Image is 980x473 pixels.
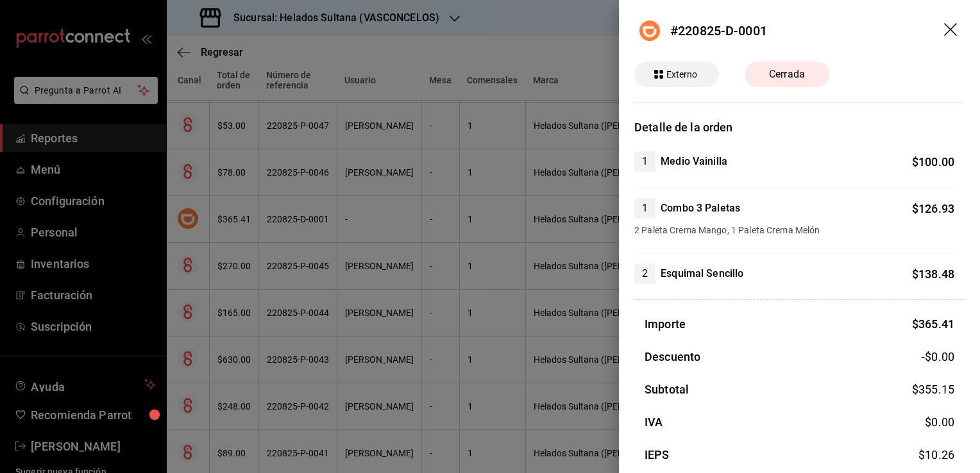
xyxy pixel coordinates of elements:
[912,267,954,281] span: $ 138.48
[925,415,954,429] span: $ 0.00
[645,381,689,398] h3: Subtotal
[912,155,954,169] span: $ 100.00
[912,202,954,215] span: $ 126.93
[645,348,700,365] h3: Descuento
[634,201,655,216] span: 1
[634,266,655,281] span: 2
[661,68,703,81] span: Externo
[761,67,813,82] span: Cerrada
[670,21,767,40] div: #220825-D-0001
[912,383,954,396] span: $ 355.15
[944,23,959,38] button: drag
[661,154,727,169] h4: Medio Vainilla
[634,224,954,237] span: 2 Paleta Crema Mango, 1 Paleta Crema Melón
[661,201,740,216] h4: Combo 3 Paletas
[634,119,965,136] h3: Detalle de la orden
[912,317,954,331] span: $ 365.41
[634,154,655,169] span: 1
[661,266,743,281] h4: Esquimal Sencillo
[645,413,663,431] h3: IVA
[922,348,954,365] span: -$0.00
[645,315,686,333] h3: Importe
[918,448,954,461] span: $ 10.26
[645,446,670,463] h3: IEPS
